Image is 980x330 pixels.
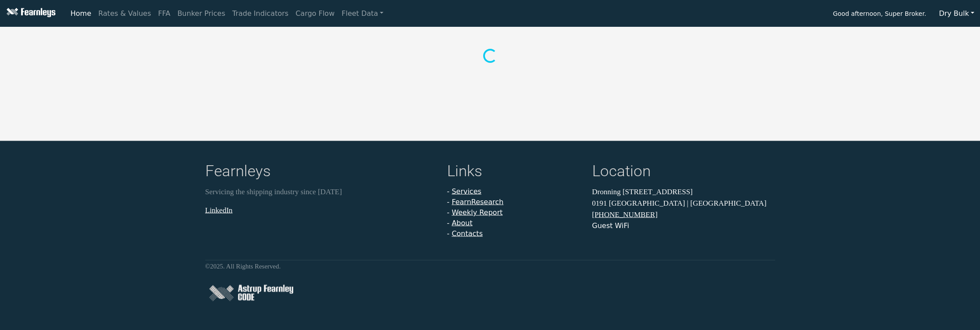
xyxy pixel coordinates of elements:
li: - [447,207,582,218]
img: Fearnleys Logo [4,8,55,19]
small: © 2025 . All Rights Reserved. [205,263,281,270]
span: Good afternoon, Super Broker. [833,7,926,22]
a: Weekly Report [452,208,503,217]
h4: Links [447,162,582,183]
h4: Location [592,162,775,183]
li: - [447,197,582,207]
a: Fleet Data [338,5,387,22]
a: Cargo Flow [292,5,338,22]
h4: Fearnleys [205,162,437,183]
p: Dronning [STREET_ADDRESS] [592,186,775,198]
a: [PHONE_NUMBER] [592,210,658,219]
p: 0191 [GEOGRAPHIC_DATA] | [GEOGRAPHIC_DATA] [592,197,775,209]
a: Trade Indicators [229,5,292,22]
li: - [447,218,582,228]
a: LinkedIn [205,206,233,214]
a: Rates & Values [95,5,155,22]
p: Servicing the shipping industry since [DATE] [205,186,437,198]
a: FearnResearch [452,198,503,206]
a: Home [67,5,95,22]
button: Dry Bulk [933,5,980,22]
a: About [452,219,472,227]
a: Services [452,187,481,196]
a: FFA [155,5,174,22]
a: Contacts [452,229,483,238]
a: Bunker Prices [174,5,229,22]
button: Guest WiFi [592,221,629,231]
li: - [447,186,582,197]
li: - [447,228,582,239]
